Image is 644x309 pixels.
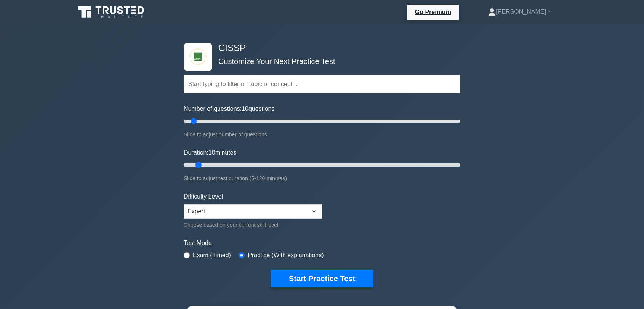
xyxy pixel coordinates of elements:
span: 10 [208,149,215,156]
label: Exam (Timed) [193,251,231,260]
span: 10 [242,106,248,112]
a: Go Premium [410,7,456,17]
label: Test Mode [184,239,460,248]
div: Slide to adjust test duration (5-120 minutes) [184,174,460,183]
label: Duration: minutes [184,148,237,157]
label: Number of questions: questions [184,104,274,114]
a: [PERSON_NAME] [470,4,569,19]
button: Start Practice Test [271,270,373,287]
h4: CISSP [215,43,423,54]
label: Practice (With explanations) [248,251,324,260]
div: Slide to adjust number of questions [184,130,460,139]
label: Difficulty Level [184,192,223,201]
input: Start typing to filter on topic or concept... [184,75,460,93]
div: Choose based on your current skill level [184,220,322,229]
